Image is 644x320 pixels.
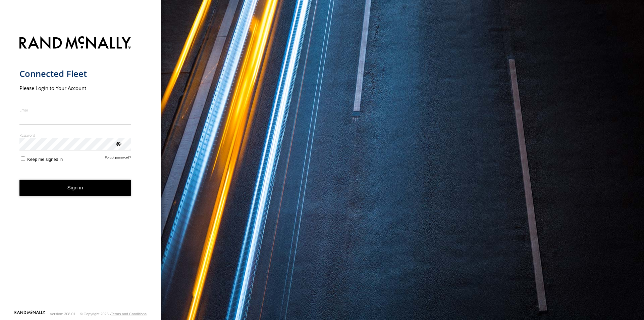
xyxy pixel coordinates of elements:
[105,155,131,162] a: Forgot password?
[19,85,131,91] h2: Please Login to Your Account
[111,312,147,316] a: Terms and Conditions
[19,180,131,196] button: Sign in
[14,311,45,317] a: Visit our Website
[21,156,25,161] input: Keep me signed in
[19,107,131,112] label: Email
[27,157,63,162] span: Keep me signed in
[19,32,142,310] form: main
[19,68,131,79] h1: Connected Fleet
[19,35,131,52] img: Rand McNally
[50,312,75,316] div: Version: 308.01
[80,312,147,316] div: © Copyright 2025 -
[115,140,121,147] div: ViewPassword
[19,133,131,138] label: Password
